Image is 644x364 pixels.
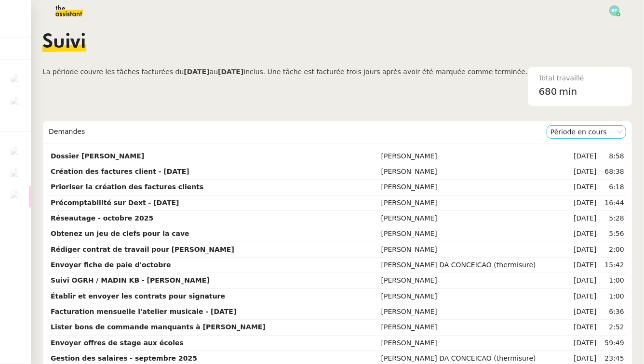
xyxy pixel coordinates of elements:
div: Total travaillé [539,73,621,84]
span: au [210,68,218,76]
strong: Obtenez un jeu de clefs pour la cave [51,230,189,237]
td: [DATE] [567,289,599,304]
strong: Suivi OGRH / MADIN KB - [PERSON_NAME] [51,276,210,284]
td: [PERSON_NAME] [379,211,567,226]
td: [PERSON_NAME] [379,336,567,351]
span: La période couvre les tâches facturées du [42,68,184,76]
strong: Réseautage - octobre 2025 [51,214,153,222]
td: [PERSON_NAME] [379,304,567,320]
td: [PERSON_NAME] [379,180,567,195]
td: 15:42 [599,258,626,273]
span: 680 [539,86,557,97]
td: 5:28 [599,211,626,226]
strong: Création des factures client - [DATE] [51,168,189,175]
img: users%2FfjlNmCTkLiVoA3HQjY3GA5JXGxb2%2Favatar%2Fstarofservice_97480retdsc0392.png [10,146,23,159]
td: [DATE] [567,258,599,273]
td: [PERSON_NAME] [379,226,567,242]
td: 1:00 [599,289,626,304]
td: [PERSON_NAME] [379,149,567,164]
td: [DATE] [567,273,599,288]
td: 16:44 [599,195,626,211]
img: svg [609,5,620,16]
div: Demandes [49,122,547,142]
td: [DATE] [567,211,599,226]
strong: Précomptabilité sur Dext - [DATE] [51,199,179,207]
td: [PERSON_NAME] [379,289,567,304]
strong: Envoyer offres de stage aux écoles [51,339,184,347]
td: [PERSON_NAME] [379,320,567,335]
td: [DATE] [567,336,599,351]
strong: Envoyer fiche de paie d'octobre [51,261,171,269]
td: 6:36 [599,304,626,320]
strong: Facturation mensuelle l'atelier musicale - [DATE] [51,308,236,315]
td: [PERSON_NAME] [379,273,567,288]
td: [PERSON_NAME] [379,242,567,258]
img: users%2FfjlNmCTkLiVoA3HQjY3GA5JXGxb2%2Favatar%2Fstarofservice_97480retdsc0392.png [10,190,23,203]
td: [DATE] [567,164,599,180]
td: [PERSON_NAME] DA CONCEICAO (thermisure) [379,258,567,273]
img: users%2FfjlNmCTkLiVoA3HQjY3GA5JXGxb2%2Favatar%2Fstarofservice_97480retdsc0392.png [10,96,23,109]
strong: Dossier [PERSON_NAME] [51,152,144,160]
td: 59:49 [599,336,626,351]
strong: Lister bons de commande manquants à [PERSON_NAME] [51,323,266,331]
td: [DATE] [567,180,599,195]
b: [DATE] [184,68,209,76]
td: [DATE] [567,242,599,258]
td: [DATE] [567,304,599,320]
span: inclus. Une tâche est facturée trois jours après avoir été marquée comme terminée. [243,68,527,76]
td: 6:18 [599,180,626,195]
td: [PERSON_NAME] [379,164,567,180]
img: users%2FfjlNmCTkLiVoA3HQjY3GA5JXGxb2%2Favatar%2Fstarofservice_97480retdsc0392.png [10,74,23,87]
td: 68:38 [599,164,626,180]
td: [DATE] [567,195,599,211]
img: users%2FfjlNmCTkLiVoA3HQjY3GA5JXGxb2%2Favatar%2Fstarofservice_97480retdsc0392.png [10,168,23,182]
td: [DATE] [567,226,599,242]
td: 2:52 [599,320,626,335]
span: min [559,84,577,100]
strong: Prioriser la création des factures clients [51,183,203,191]
td: 5:56 [599,226,626,242]
strong: Établir et envoyer les contrats pour signature [51,292,225,300]
td: [DATE] [567,149,599,164]
td: 8:58 [599,149,626,164]
td: 1:00 [599,273,626,288]
strong: Rédiger contrat de travail pour [PERSON_NAME] [51,246,234,253]
td: [PERSON_NAME] [379,195,567,211]
strong: Gestion des salaires - septembre 2025 [51,354,197,362]
span: Suivi [42,33,86,52]
b: [DATE] [218,68,243,76]
nz-select-item: Période en cours [550,126,622,138]
td: 2:00 [599,242,626,258]
td: [DATE] [567,320,599,335]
